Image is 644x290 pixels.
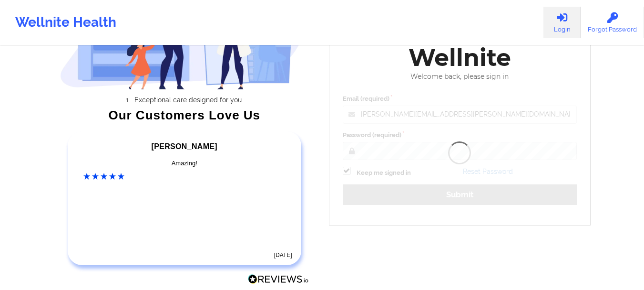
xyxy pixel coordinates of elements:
img: Reviews.io Logo [248,274,309,284]
a: Forgot Password [581,7,644,38]
li: Exceptional care designed for you. [69,96,309,104]
a: Login [543,7,581,38]
time: [DATE] [274,252,292,258]
a: Reviews.io Logo [248,274,309,287]
div: Welcome back, please sign in [336,73,584,81]
div: Our Customers Love Us [60,110,309,120]
div: Amazing! [83,159,286,168]
span: [PERSON_NAME] [152,142,217,150]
